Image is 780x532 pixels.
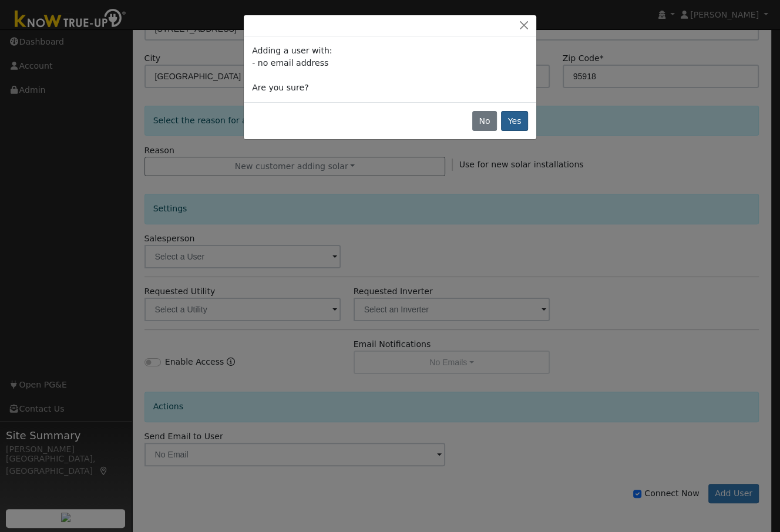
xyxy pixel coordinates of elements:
span: - no email address [252,58,328,68]
button: No [472,111,497,131]
button: Close [516,19,532,32]
span: Are you sure? [252,83,308,92]
span: Adding a user with: [252,46,332,55]
button: Yes [501,111,528,131]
